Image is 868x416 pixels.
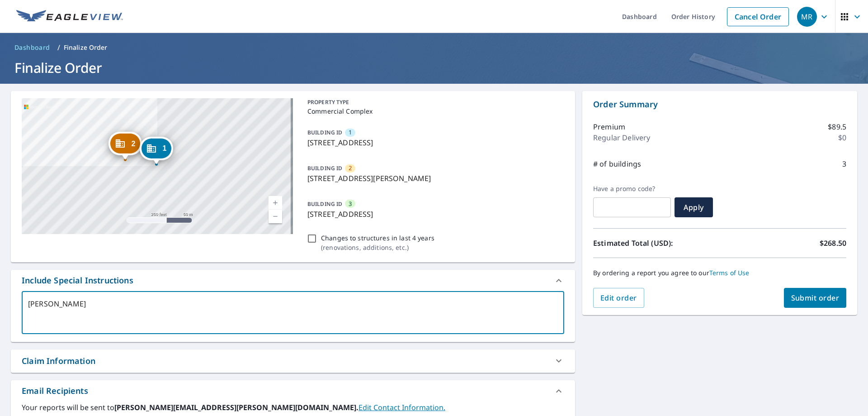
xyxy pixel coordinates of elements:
p: $89.5 [828,121,846,132]
span: 1 [349,128,352,137]
div: Claim Information [11,349,575,373]
b: [PERSON_NAME][EMAIL_ADDRESS][PERSON_NAME][DOMAIN_NAME]. [114,402,359,412]
div: Email Recipients [22,385,88,397]
p: $0 [838,132,846,143]
a: EditContactInfo [359,402,445,412]
a: Cancel Order [727,7,789,26]
a: Current Level 17, Zoom In [269,196,282,210]
div: Email Recipients [11,380,575,402]
p: Changes to structures in last 4 years [321,233,434,243]
p: [STREET_ADDRESS] [307,137,561,148]
span: 2 [349,164,352,172]
a: Dashboard [11,40,54,55]
button: Apply [675,197,713,217]
p: $268.50 [820,238,846,249]
span: Dashboard [14,43,50,52]
p: BUILDING ID [307,129,342,136]
p: Premium [593,121,625,132]
div: Dropped pin, building 1, Commercial property, 260 Juniper Ln Hanover, MA 02339 [139,137,173,165]
textarea: Bu [28,300,558,325]
p: BUILDING ID [307,164,342,172]
span: 2 [131,140,135,147]
p: [STREET_ADDRESS] [307,209,561,220]
p: [STREET_ADDRESS][PERSON_NAME] [307,173,561,184]
button: Edit order [593,288,644,308]
p: BUILDING ID [307,200,342,208]
p: 3 [842,158,846,169]
p: Finalize Order [64,43,108,52]
span: 1 [162,145,166,152]
label: Your reports will be sent to [22,402,564,413]
p: PROPERTY TYPE [307,98,561,106]
p: By ordering a report you agree to our [593,269,846,277]
span: Edit order [600,293,637,303]
p: # of buildings [593,158,641,169]
div: Claim Information [22,355,95,367]
h1: Finalize Order [11,58,857,77]
a: Terms of Use [709,268,750,277]
div: Dropped pin, building 2, Commercial property, 97 Juniper Ln Hanover, MA 02339 [108,132,142,160]
p: Commercial Complex [307,106,561,116]
span: 3 [349,200,352,208]
img: EV Logo [16,10,123,24]
div: Include Special Instructions [22,274,133,287]
div: MR [797,7,817,27]
nav: breadcrumb [11,40,857,55]
label: Have a promo code? [593,185,671,193]
li: / [57,42,60,53]
a: Current Level 17, Zoom Out [269,210,282,223]
div: Include Special Instructions [11,270,575,292]
span: Submit order [791,293,840,303]
p: Estimated Total (USD): [593,238,720,249]
p: Regular Delivery [593,132,650,143]
p: Order Summary [593,98,846,110]
span: Apply [682,202,706,212]
p: ( renovations, additions, etc. ) [321,243,434,252]
button: Submit order [784,288,847,308]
